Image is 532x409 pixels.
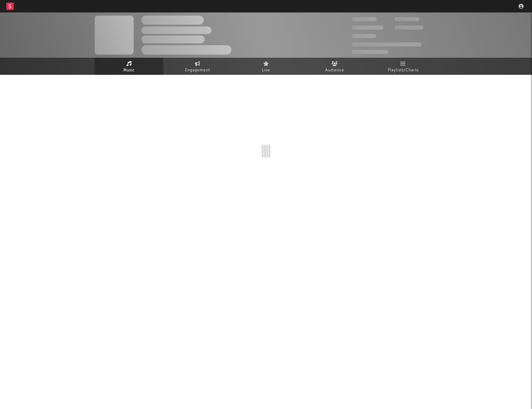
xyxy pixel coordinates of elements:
span: 50,000,000 [352,26,383,30]
span: Playlists/Charts [388,67,419,74]
a: Audience [300,58,369,75]
span: Jump Score: 85.0 [352,50,388,54]
span: 100,000 [352,34,376,38]
a: Music [95,58,163,75]
a: Engagement [163,58,232,75]
a: Playlists/Charts [369,58,437,75]
span: Live [262,67,270,74]
span: Engagement [185,67,210,74]
span: 100,000 [395,17,419,21]
a: Live [232,58,300,75]
span: 50,000,000 Monthly Listeners [352,42,421,46]
span: 1,000,000 [395,26,423,30]
span: Audience [325,67,344,74]
span: Music [123,67,135,74]
span: 300,000 [352,17,377,21]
